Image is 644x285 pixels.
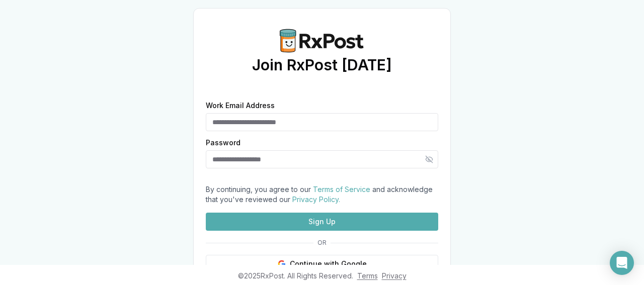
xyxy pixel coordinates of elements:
[278,260,286,268] img: Google
[420,150,438,168] button: Hide password
[313,185,370,194] a: Terms of Service
[382,271,407,280] a: Privacy
[206,184,438,205] div: By continuing, you agree to our and acknowledge that you've reviewed our
[252,56,392,74] h1: Join RxPost [DATE]
[610,251,634,275] div: Open Intercom Messenger
[206,213,438,231] button: Sign Up
[357,271,378,280] a: Terms
[206,139,438,146] label: Password
[274,29,370,53] img: RxPost Logo
[313,239,331,247] span: OR
[206,255,438,273] button: Continue with Google
[206,102,438,109] label: Work Email Address
[292,195,340,204] a: Privacy Policy.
